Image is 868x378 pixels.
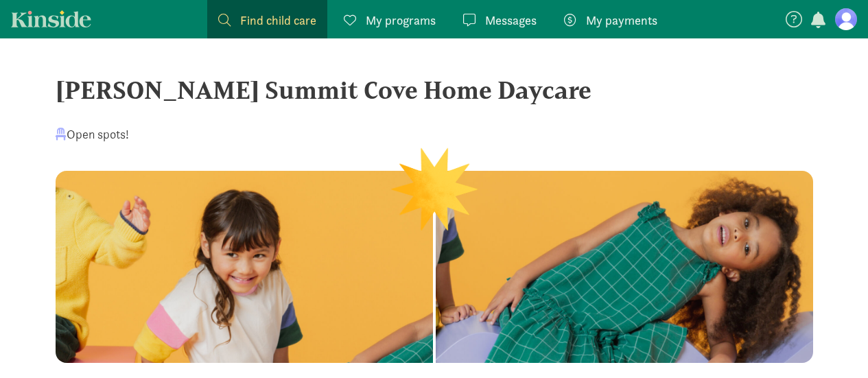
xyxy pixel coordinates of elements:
[366,11,436,29] span: My programs
[11,10,91,27] a: Kinside
[485,11,537,29] span: Messages
[56,125,129,143] div: Open spots!
[56,71,813,108] div: [PERSON_NAME] Summit Cove Home Daycare
[240,11,316,29] span: Find child care
[586,11,657,29] span: My payments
